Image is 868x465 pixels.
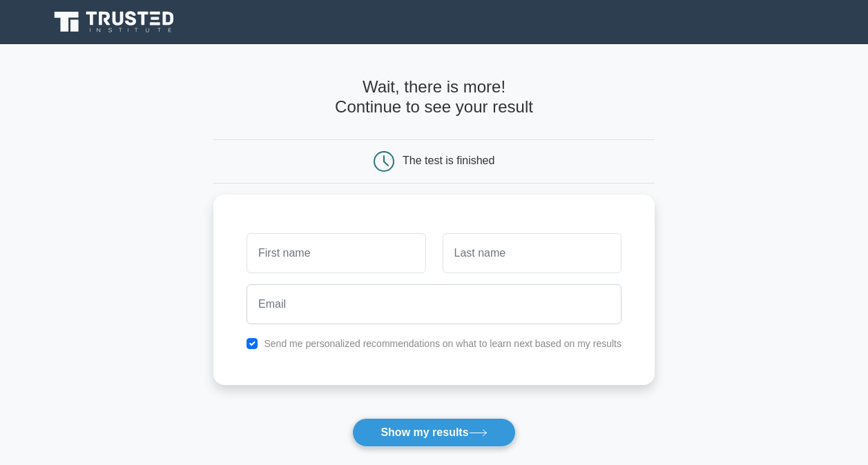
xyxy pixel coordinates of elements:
button: Show my results [352,418,515,447]
input: Email [247,284,621,324]
input: Last name [443,233,621,273]
div: The test is finished [403,155,494,166]
label: Send me personalized recommendations on what to learn next based on my results [264,338,621,349]
input: First name [247,233,425,273]
h4: Wait, there is more! Continue to see your result [213,77,655,117]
